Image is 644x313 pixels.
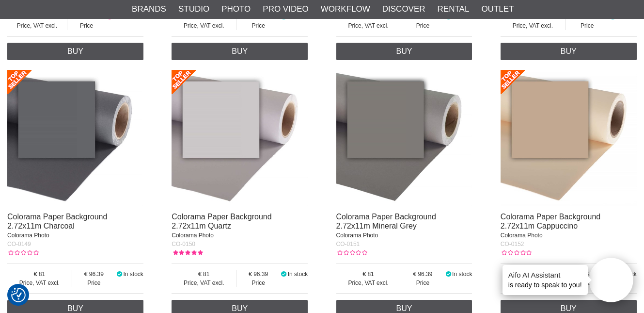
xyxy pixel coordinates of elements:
span: Price, VAT excl. [172,21,236,30]
a: Buy [501,43,637,60]
span: 96.39 [401,270,445,279]
a: Studio [178,3,209,16]
span: 81 [172,270,236,279]
span: Price, VAT excl. [336,21,401,30]
div: Customer rating: 0 [336,248,367,257]
span: 96.39 [236,270,280,279]
a: Buy [7,43,143,60]
span: Colorama Photo [501,232,543,239]
span: In stock [124,271,143,278]
span: 81 [501,270,565,279]
a: Colorama Paper Background 2.72x11m Cappuccino [501,213,600,230]
div: Customer rating: 5.00 [172,248,203,257]
i: In stock [116,271,124,278]
span: Price, VAT excl. [7,279,72,287]
span: Colorama Photo [336,232,378,239]
img: Colorama Paper Background 2.72x11m Charcoal [7,70,143,206]
span: Price, VAT excl. [336,279,401,287]
a: Discover [382,3,425,16]
span: Price, VAT excl. [501,279,565,287]
span: 81 [7,270,72,279]
span: CO-0151 [336,241,360,247]
a: Outlet [481,3,514,16]
a: Photo [221,3,251,16]
span: 81 [336,270,401,279]
span: CO-0150 [172,241,195,247]
span: Price [67,21,106,30]
a: Colorama Paper Background 2.72x11m Charcoal [7,213,107,230]
span: In stock [616,271,636,278]
a: Buy [172,43,308,60]
h4: Aifo AI Assistant [508,270,582,280]
img: Colorama Paper Background 2.72x11m Mineral Grey [336,70,472,206]
div: is ready to speak to you! [503,265,588,295]
span: Colorama Photo [172,232,214,239]
span: CO-0149 [7,241,31,247]
a: Rental [438,3,470,16]
a: Pro Video [263,3,308,16]
i: In stock [280,271,288,278]
div: Customer rating: 0 [7,248,38,257]
span: Price, VAT excl. [172,279,236,287]
span: Price [236,21,280,30]
img: Colorama Paper Background 2.72x11m Cappuccino [501,70,637,206]
a: Colorama Paper Background 2.72x11m Quartz [172,213,271,230]
span: Price [401,21,445,30]
img: Colorama Paper Background 2.72x11m Quartz [172,70,308,206]
span: CO-0152 [501,241,524,247]
span: Colorama Photo [7,232,49,239]
span: Price, VAT excl. [7,21,67,30]
span: Price [236,279,280,287]
i: In stock [444,271,452,278]
a: Workflow [321,3,370,16]
button: Consent Preferences [11,286,26,304]
a: Buy [336,43,472,60]
span: Price [401,279,445,287]
span: 96.39 [72,270,116,279]
span: In stock [452,271,472,278]
span: Price [565,21,609,30]
a: Colorama Paper Background 2.72x11m Mineral Grey [336,213,436,230]
span: Price, VAT excl. [501,21,565,30]
span: In stock [288,271,308,278]
span: Price [72,279,116,287]
a: Brands [132,3,166,16]
img: Revisit consent button [11,288,26,302]
div: Customer rating: 0 [501,248,532,257]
